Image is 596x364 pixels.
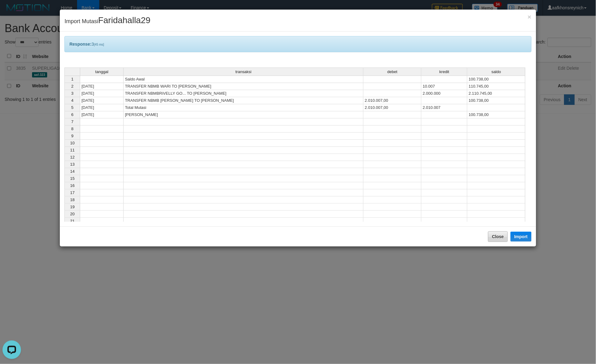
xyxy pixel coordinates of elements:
[71,84,73,89] span: 2
[124,97,364,104] td: TRANSFER NBMB [PERSON_NAME] TO [PERSON_NAME]
[236,70,252,74] span: transaksi
[71,119,73,124] span: 7
[124,111,364,118] td: [PERSON_NAME]
[94,43,104,46] span: [45 ms]
[80,97,124,104] td: [DATE]
[70,212,75,216] span: 20
[491,70,501,74] span: saldo
[124,90,364,97] td: TRANSFER NBMBRiVELLY GO... TO [PERSON_NAME]
[70,141,75,145] span: 10
[528,13,531,20] span: ×
[124,83,364,90] td: TRANSFER NBMB WARI TO [PERSON_NAME]
[124,104,364,111] td: Total Mutasi
[70,148,75,152] span: 11
[388,70,398,74] span: debet
[80,90,124,97] td: [DATE]
[64,36,531,52] div: 3
[98,15,150,25] span: Faridahalla29
[70,197,75,202] span: 18
[467,83,525,90] td: 110.745,00
[71,105,73,110] span: 5
[421,90,467,97] td: 2.000.000
[124,76,364,83] td: Saldo Awal
[2,2,21,21] button: Open LiveChat chat widget
[64,68,80,76] th: Select whole grid
[364,104,421,111] td: 2.010.007,00
[70,155,75,159] span: 12
[421,83,467,90] td: 10.007
[511,232,532,242] button: Import
[80,111,124,118] td: [DATE]
[71,126,73,131] span: 8
[71,134,73,138] span: 9
[70,176,75,181] span: 15
[421,104,467,111] td: 2.010.007
[70,183,75,188] span: 16
[95,70,109,74] span: tanggal
[70,162,75,167] span: 13
[69,42,92,47] b: Response:
[71,77,73,81] span: 1
[467,97,525,104] td: 100.738,00
[488,231,508,242] button: Close
[71,98,73,103] span: 4
[64,18,150,24] span: Import Mutasi
[364,97,421,104] td: 2.010.007,00
[467,76,525,83] td: 100.738,00
[80,104,124,111] td: [DATE]
[70,205,75,209] span: 19
[70,190,75,195] span: 17
[71,91,73,96] span: 3
[528,14,531,20] button: Close
[80,83,124,90] td: [DATE]
[71,112,73,117] span: 6
[467,111,525,118] td: 100.738,00
[70,219,75,223] span: 21
[439,70,449,74] span: kredit
[467,90,525,97] td: 2.110.745,00
[70,169,75,174] span: 14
